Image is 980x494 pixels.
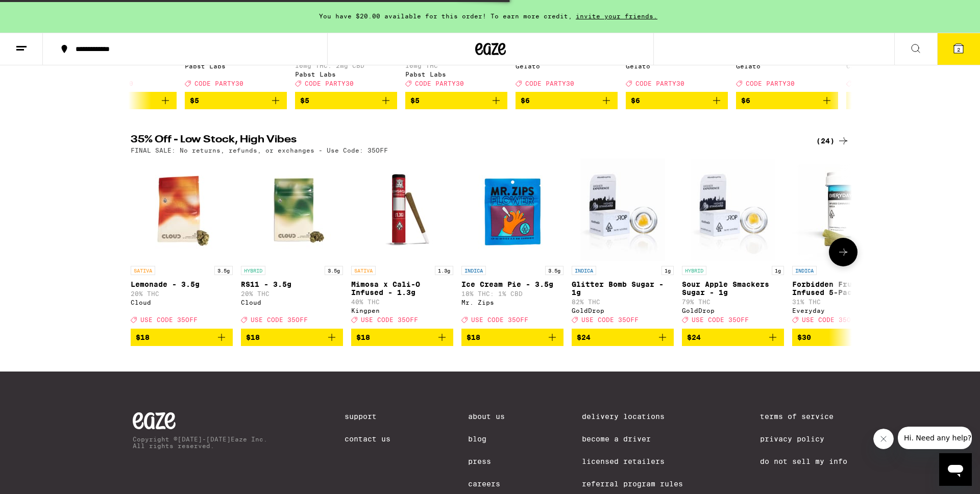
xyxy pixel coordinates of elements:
[816,135,849,147] a: (24)
[846,63,948,69] div: Cannabiotix
[190,96,199,105] span: $5
[468,412,505,421] a: About Us
[295,62,397,69] p: 10mg THC: 2mg CBD
[582,457,683,465] a: Licensed Retailers
[351,159,453,261] img: Kingpen - Mimosa x Cali-O Infused - 1.3g
[792,307,894,314] div: Everyday
[410,96,420,105] span: $5
[582,412,683,421] a: Delivery Locations
[241,266,265,275] p: HYBRID
[937,33,980,65] button: 2
[471,317,528,324] span: USE CODE 35OFF
[939,453,972,486] iframe: Button to launch messaging window
[461,299,563,306] div: Mr. Zips
[405,62,507,69] p: 10mg THC
[131,159,233,328] a: Open page for Lemonade - 3.5g from Cloud
[461,280,563,288] p: Ice Cream Pie - 3.5g
[692,317,749,324] span: USE CODE 35OFF
[461,290,563,297] p: 18% THC: 1% CBD
[545,266,563,275] p: 3.5g
[760,435,847,443] a: Privacy Policy
[521,96,530,105] span: $6
[580,159,665,261] img: GoldDrop - Glitter Bomb Sugar - 1g
[577,333,591,341] span: $24
[295,92,397,109] button: Add to bag
[140,317,198,324] span: USE CODE 35OFF
[295,71,397,78] div: Pabst Labs
[582,480,683,488] a: Referral Program Rules
[319,13,572,19] span: You have $20.00 available for this order! To earn more credit,
[516,63,618,69] div: Gelato
[131,147,388,154] p: FINAL SALE: No returns, refunds, or exchanges - Use Code: 35OFF
[345,412,390,421] a: Support
[856,80,905,87] span: CODE PARTY30
[131,280,233,288] p: Lemonade - 3.5g
[351,299,453,305] p: 40% THC
[572,307,674,314] div: GoldDrop
[760,412,847,421] a: Terms of Service
[214,266,233,275] p: 3.5g
[772,266,784,275] p: 1g
[351,266,376,275] p: SATIVA
[131,299,233,306] div: Cloud
[305,80,354,87] span: CODE PARTY30
[461,266,486,275] p: INDICA
[661,266,674,275] p: 1g
[461,329,563,346] button: Add to bag
[136,333,150,341] span: $18
[241,280,343,288] p: RS11 - 3.5g
[792,159,894,261] img: Everyday - Forbidden Fruit Infused 5-Pack - 3.5g
[572,266,596,275] p: INDICA
[351,280,453,297] p: Mimosa x Cali-O Infused - 1.3g
[741,96,750,105] span: $6
[792,329,894,346] button: Add to bag
[75,62,177,69] p: 15mg THC
[851,96,865,105] span: $12
[461,159,563,261] img: Mr. Zips - Ice Cream Pie - 3.5g
[251,317,308,324] span: USE CODE 35OFF
[194,80,243,87] span: CODE PARTY30
[898,427,972,449] iframe: Message from company
[185,92,287,109] button: Add to bag
[75,92,177,109] button: Add to bag
[957,46,960,53] span: 2
[691,159,775,261] img: GoldDrop - Sour Apple Smackers Sugar - 1g
[792,159,894,328] a: Open page for Forbidden Fruit Infused 5-Pack - 3.5g from Everyday
[468,435,505,443] a: Blog
[356,333,370,341] span: $18
[572,159,674,328] a: Open page for Glitter Bomb Sugar - 1g from GoldDrop
[468,480,505,488] a: Careers
[131,266,155,275] p: SATIVA
[246,333,260,341] span: $18
[516,92,618,109] button: Add to bag
[682,159,784,328] a: Open page for Sour Apple Smackers Sugar - 1g from GoldDrop
[572,13,661,19] span: invite your friends.
[435,266,453,275] p: 1.3g
[797,333,811,341] span: $30
[131,290,233,297] p: 20% THC
[792,266,817,275] p: INDICA
[467,333,480,341] span: $18
[682,266,706,275] p: HYBRID
[241,290,343,297] p: 20% THC
[873,429,894,449] iframe: Close message
[325,266,343,275] p: 3.5g
[241,159,343,328] a: Open page for RS11 - 3.5g from Cloud
[131,159,233,261] img: Cloud - Lemonade - 3.5g
[361,317,418,324] span: USE CODE 35OFF
[351,307,453,314] div: Kingpen
[185,63,287,69] div: Pabst Labs
[736,92,838,109] button: Add to bag
[792,280,894,297] p: Forbidden Fruit Infused 5-Pack - 3.5g
[241,299,343,306] div: Cloud
[626,63,728,69] div: Gelato
[736,63,838,69] div: Gelato
[351,329,453,346] button: Add to bag
[572,280,674,297] p: Glitter Bomb Sugar - 1g
[682,299,784,305] p: 79% THC
[468,457,505,465] a: Press
[846,92,948,109] button: Add to bag
[345,435,390,443] a: Contact Us
[682,329,784,346] button: Add to bag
